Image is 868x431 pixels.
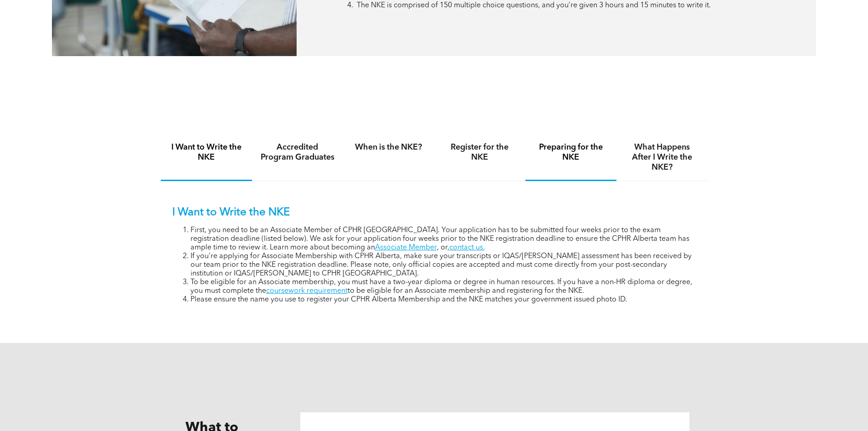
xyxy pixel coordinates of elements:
li: First, you need to be an Associate Member of CPHR [GEOGRAPHIC_DATA]. Your application has to be s... [190,226,696,252]
li: Please ensure the name you use to register your CPHR Alberta Membership and the NKE matches your ... [190,296,696,304]
h4: Accredited Program Graduates [260,142,335,162]
span: The NKE is comprised of 150 multiple choice questions, and you’re given 3 hours and 15 minutes to... [357,2,711,9]
h4: What Happens After I Write the NKE? [625,142,699,172]
a: contact us. [449,244,485,251]
h4: I Want to Write the NKE [169,142,244,162]
a: coursework requirement [266,287,348,295]
h4: Preparing for the NKE [534,142,608,162]
h4: When is the NKE? [351,142,426,152]
a: Associate Member [375,244,437,251]
li: To be eligible for an Associate membership, you must have a two-year diploma or degree in human r... [190,278,696,296]
li: If you’re applying for Associate Membership with CPHR Alberta, make sure your transcripts or IQAS... [190,252,696,278]
p: I Want to Write the NKE [172,206,696,219]
h4: Register for the NKE [442,142,517,162]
